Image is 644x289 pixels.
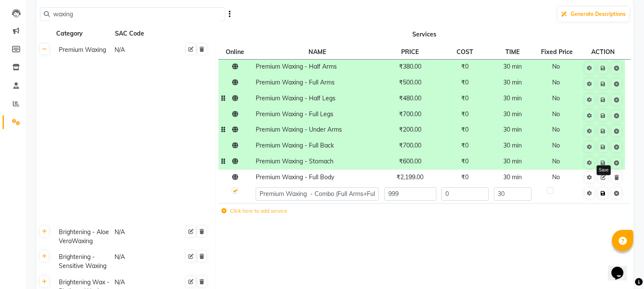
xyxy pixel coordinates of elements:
[114,227,169,247] div: N/A
[256,110,333,118] span: Premium Waxing - Full Legs
[256,63,337,70] span: Premium Waxing - Half Arms
[256,141,334,149] span: Premium Waxing - Full Back
[608,255,635,280] iframe: chat widget
[399,157,421,165] span: ₹600.00
[461,141,469,149] span: ₹0
[491,45,534,59] th: TIME
[504,141,522,149] span: 30 min
[55,45,110,55] div: Premium Waxing
[55,227,110,247] div: Brightening - Aloe VeraWaxing
[55,252,110,271] div: Brightening - Sensitive Waxing
[399,110,421,118] span: ₹700.00
[114,28,169,39] div: SAC Code
[461,94,469,102] span: ₹0
[256,157,333,165] span: Premium Waxing - Stomach
[215,26,633,42] th: Services
[256,173,334,181] span: Premium Waxing - Full Body
[534,45,581,59] th: Fixed Price
[581,45,625,59] th: ACTION
[253,45,381,59] th: NAME
[218,45,253,59] th: Online
[552,94,560,102] span: No
[399,63,421,70] span: ₹380.00
[397,173,424,181] span: ₹2,199.00
[461,126,469,133] span: ₹0
[256,78,335,86] span: Premium Waxing - Full Arms
[114,45,169,55] div: N/A
[552,78,560,86] span: No
[55,28,110,39] div: Category
[381,45,439,59] th: PRICE
[552,63,560,70] span: No
[399,141,421,149] span: ₹700.00
[504,173,522,181] span: 30 min
[552,157,560,165] span: No
[399,78,421,86] span: ₹500.00
[399,94,421,102] span: ₹480.00
[504,110,522,118] span: 30 min
[552,173,560,181] span: No
[552,141,560,149] span: No
[399,126,421,133] span: ₹200.00
[504,157,522,165] span: 30 min
[571,11,626,17] span: Generate Descriptions
[504,126,522,133] span: 30 min
[114,252,169,271] div: N/A
[461,173,469,181] span: ₹0
[50,8,221,21] input: Search by service name
[256,94,336,102] span: Premium Waxing - Half Legs
[504,94,522,102] span: 30 min
[552,126,560,133] span: No
[552,110,560,118] span: No
[256,126,342,133] span: Premium Waxing - Under Arms
[461,78,469,86] span: ₹0
[461,157,469,165] span: ₹0
[558,7,629,21] button: Generate Descriptions
[221,207,287,215] label: Click here to add service
[461,110,469,118] span: ₹0
[504,78,522,86] span: 30 min
[597,166,611,175] div: Save
[439,45,491,59] th: COST
[504,63,522,70] span: 30 min
[461,63,469,70] span: ₹0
